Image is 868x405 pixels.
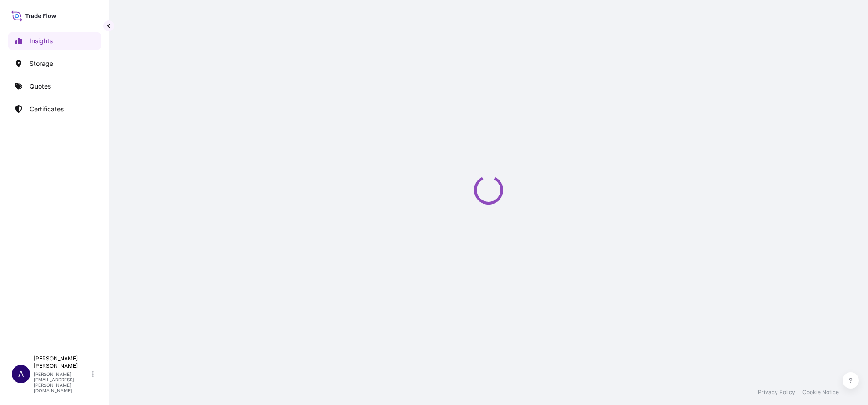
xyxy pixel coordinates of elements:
[8,100,101,118] a: Certificates
[30,82,51,91] p: Quotes
[30,36,53,45] p: Insights
[802,389,839,396] a: Cookie Notice
[30,59,53,68] p: Storage
[8,55,101,73] a: Storage
[30,105,64,114] p: Certificates
[18,370,24,379] span: A
[8,77,101,95] a: Quotes
[34,355,90,370] p: [PERSON_NAME] [PERSON_NAME]
[8,32,101,50] a: Insights
[34,371,90,393] p: [PERSON_NAME][EMAIL_ADDRESS][PERSON_NAME][DOMAIN_NAME]
[758,389,795,396] a: Privacy Policy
